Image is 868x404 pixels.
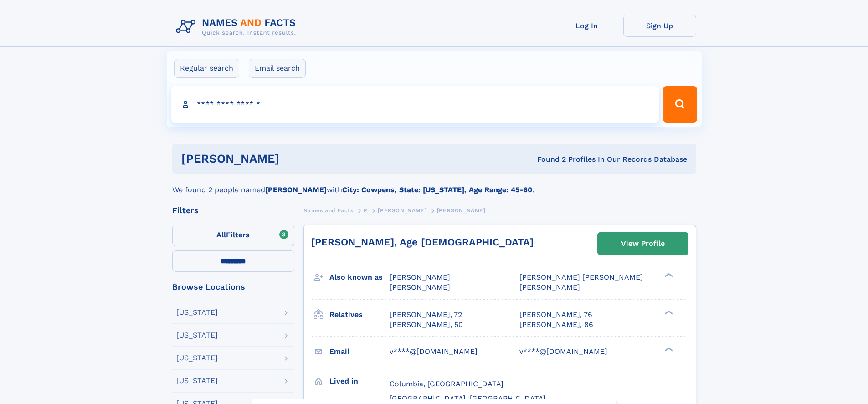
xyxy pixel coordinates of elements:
[519,320,593,330] a: [PERSON_NAME], 86
[342,185,532,194] b: City: Cowpens, State: [US_STATE], Age Range: 45-60
[390,310,462,320] a: [PERSON_NAME], 72
[663,309,673,315] div: ❯
[216,230,226,239] span: All
[172,283,294,291] div: Browse Locations
[663,272,673,278] div: ❯
[390,394,546,403] span: [GEOGRAPHIC_DATA], [GEOGRAPHIC_DATA]
[172,174,696,195] div: We found 2 people named with .
[663,86,697,123] button: Search Button
[550,15,623,37] a: Log In
[437,207,486,214] span: [PERSON_NAME]
[329,307,390,322] h3: Relatives
[174,59,239,78] label: Regular search
[311,236,534,248] a: [PERSON_NAME], Age [DEMOGRAPHIC_DATA]
[329,344,390,359] h3: Email
[408,154,687,164] div: Found 2 Profiles In Our Records Database
[390,283,450,291] span: [PERSON_NAME]
[176,332,218,339] div: [US_STATE]
[390,379,503,388] span: Columbia, [GEOGRAPHIC_DATA]
[265,185,327,194] b: [PERSON_NAME]
[623,15,696,37] a: Sign Up
[519,283,580,291] span: [PERSON_NAME]
[303,205,354,216] a: Names and Facts
[378,205,426,216] a: [PERSON_NAME]
[621,233,665,254] div: View Profile
[172,15,303,39] img: Logo Names and Facts
[364,207,368,214] span: P
[176,309,218,316] div: [US_STATE]
[176,377,218,384] div: [US_STATE]
[663,346,673,352] div: ❯
[390,273,450,281] span: [PERSON_NAME]
[171,86,659,123] input: search input
[598,233,688,255] a: View Profile
[181,153,408,164] h1: [PERSON_NAME]
[172,225,294,246] label: Filters
[172,206,294,215] div: Filters
[329,270,390,285] h3: Also known as
[329,373,390,389] h3: Lived in
[176,354,218,362] div: [US_STATE]
[519,310,592,320] a: [PERSON_NAME], 76
[390,320,463,330] a: [PERSON_NAME], 50
[519,273,643,281] span: [PERSON_NAME] [PERSON_NAME]
[249,59,306,78] label: Email search
[364,205,368,216] a: P
[378,207,426,214] span: [PERSON_NAME]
